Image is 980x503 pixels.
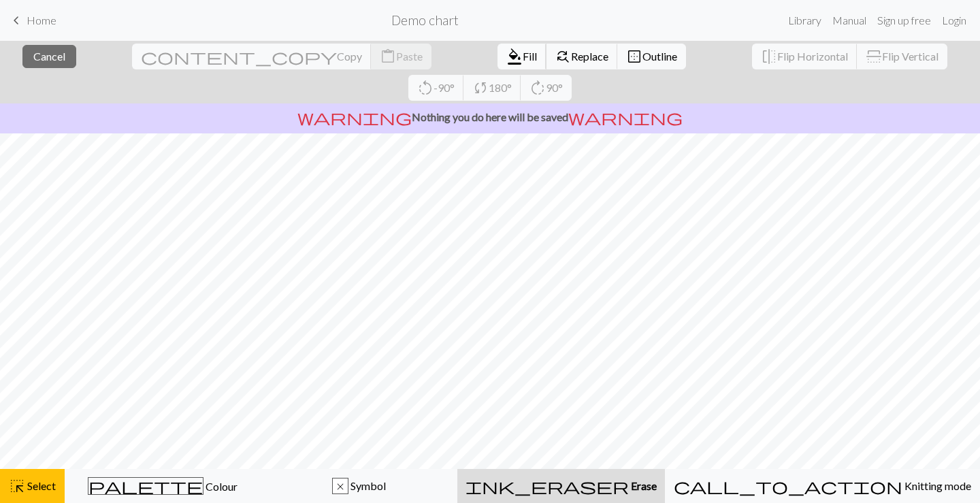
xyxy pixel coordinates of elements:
[546,81,563,94] span: 90°
[348,479,386,492] span: Symbol
[9,476,25,496] span: highlight_alt
[463,75,521,101] button: 180°
[489,81,512,94] span: 180°
[203,480,238,493] span: Colour
[827,7,872,34] a: Manual
[8,9,56,32] a: Home
[337,50,362,63] span: Copy
[555,47,571,66] span: find_replace
[132,44,372,69] button: Copy
[529,78,546,97] span: rotate_right
[521,75,572,101] button: 90°
[497,44,546,69] button: Fill
[936,7,972,34] a: Login
[674,476,902,496] span: call_to_action
[665,469,980,503] button: Knitting mode
[333,478,348,495] div: x
[261,469,458,503] button: x Symbol
[22,45,76,68] button: Cancel
[752,44,857,69] button: Flip Horizontal
[417,78,434,97] span: rotate_left
[8,11,24,30] span: keyboard_arrow_left
[761,47,777,66] span: flip
[27,14,56,27] span: Home
[25,479,56,492] span: Select
[33,50,65,63] span: Cancel
[546,44,618,69] button: Replace
[141,47,337,66] span: content_copy
[434,81,455,94] span: -90°
[523,50,537,63] span: Fill
[882,50,938,63] span: Flip Vertical
[642,50,677,63] span: Outline
[465,476,629,496] span: ink_eraser
[506,47,523,66] span: format_color_fill
[568,108,683,127] span: warning
[297,108,412,127] span: warning
[626,47,642,66] span: border_outer
[902,479,971,492] span: Knitting mode
[571,50,608,63] span: Replace
[783,7,827,34] a: Library
[864,48,883,65] span: flip
[391,12,459,28] h2: Demo chart
[472,78,489,97] span: sync
[5,109,975,125] p: Nothing you do here will be saved
[872,7,936,34] a: Sign up free
[88,476,203,496] span: palette
[629,479,657,492] span: Erase
[408,75,464,101] button: -90°
[65,469,261,503] button: Colour
[857,44,947,69] button: Flip Vertical
[617,44,686,69] button: Outline
[777,50,848,63] span: Flip Horizontal
[457,469,665,503] button: Erase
